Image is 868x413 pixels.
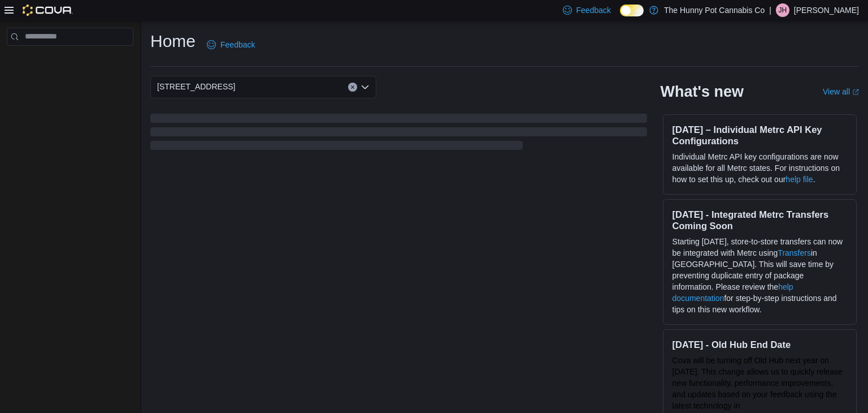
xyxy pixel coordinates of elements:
[672,209,847,231] h3: [DATE] - Integrated Metrc Transfers Coming Soon
[779,3,787,17] span: JH
[794,3,859,17] p: [PERSON_NAME]
[23,5,73,16] img: Cova
[150,30,196,53] h1: Home
[7,48,133,75] nav: Complex example
[852,89,859,96] svg: External link
[672,282,793,303] a: help documentation
[620,5,644,16] input: Dark Mode
[672,339,847,350] h3: [DATE] - Old Hub End Date
[672,124,847,147] h3: [DATE] – Individual Metrc API Key Configurations
[776,3,789,17] div: Jason Harrison
[150,116,647,152] span: Loading
[157,80,235,93] span: [STREET_ADDRESS]
[661,83,744,101] h2: What's new
[785,175,813,184] a: help file
[220,39,255,50] span: Feedback
[576,5,611,16] span: Feedback
[769,3,771,17] p: |
[361,83,370,92] button: Open list of options
[202,33,259,56] a: Feedback
[672,151,847,185] p: Individual Metrc API key configurations are now available for all Metrc states. For instructions ...
[348,83,357,92] button: Clear input
[664,3,765,17] p: The Hunny Pot Cannabis Co
[778,248,811,257] a: Transfers
[823,87,859,96] a: View allExternal link
[672,236,847,315] p: Starting [DATE], store-to-store transfers can now be integrated with Metrc using in [GEOGRAPHIC_D...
